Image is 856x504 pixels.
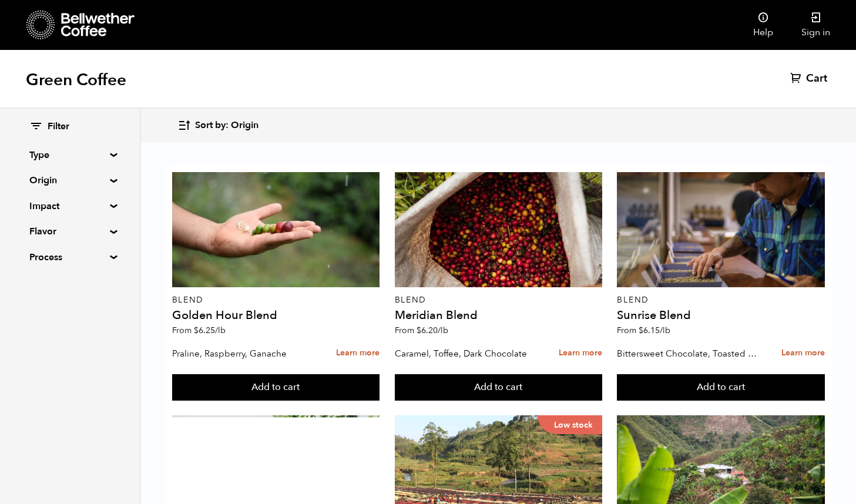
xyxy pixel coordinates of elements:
[417,325,448,336] bdi: 6.20
[790,72,830,86] a: Cart
[395,296,603,304] p: Blend
[617,310,825,321] h4: Sunrise Blend
[172,310,380,321] h4: Golden Hour Blend
[48,120,69,133] span: Filter
[617,345,758,362] p: Bittersweet Chocolate, Toasted Marshmallow, Candied Orange, Praline
[538,415,602,434] p: Low stock
[617,325,670,336] span: From
[194,325,199,336] span: $
[660,325,670,336] span: /lb
[395,310,603,321] h4: Meridian Blend
[395,374,603,401] button: Add to cart
[195,119,259,132] span: Sort by: Origin
[194,325,226,336] bdi: 6.25
[395,345,536,362] p: Caramel, Toffee, Dark Chocolate
[215,325,226,336] span: /lb
[172,296,380,304] p: Blend
[29,148,110,162] summary: Type
[336,341,380,366] a: Learn more
[559,341,602,366] a: Learn more
[177,112,259,139] button: Sort by: Origin
[29,250,110,264] summary: Process
[639,325,643,336] span: $
[29,199,110,213] summary: Impact
[617,296,825,304] p: Blend
[26,69,126,90] h1: Green Coffee
[172,345,314,362] p: Praline, Raspberry, Ganache
[781,341,825,366] a: Learn more
[172,325,226,336] span: From
[417,325,421,336] span: $
[438,325,448,336] span: /lb
[29,224,110,238] summary: Flavor
[806,72,827,86] span: Cart
[29,173,110,187] summary: Origin
[617,374,825,401] button: Add to cart
[172,374,380,401] button: Add to cart
[639,325,670,336] bdi: 6.15
[395,325,448,336] span: From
